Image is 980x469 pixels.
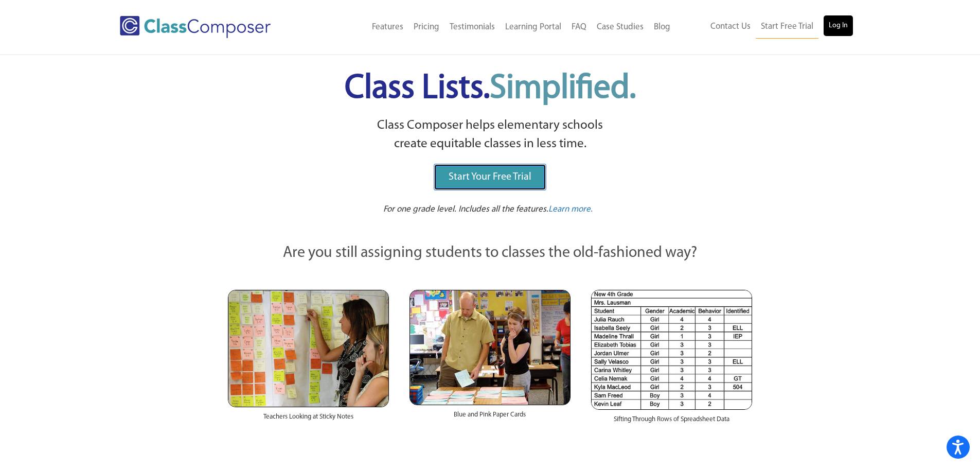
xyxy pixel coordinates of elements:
a: Pricing [408,16,444,39]
a: Learning Portal [500,16,566,39]
img: Blue and Pink Paper Cards [409,290,571,405]
a: Features [367,16,408,39]
a: Learn more. [548,203,593,216]
nav: Header Menu [675,15,853,39]
a: Contact Us [705,15,756,38]
img: Teachers Looking at Sticky Notes [228,290,389,407]
span: For one grade level. Includes all the features. [383,205,548,214]
div: Teachers Looking at Sticky Notes [228,407,389,432]
div: Sifting Through Rows of Spreadsheet Data [591,410,752,435]
img: Spreadsheets [591,290,752,410]
a: Start Free Trial [756,15,818,39]
div: Blue and Pink Paper Cards [409,405,571,430]
span: Learn more. [548,205,593,214]
nav: Header Menu [313,16,675,39]
p: Class Composer helps elementary schools create equitable classes in less time. [226,116,754,154]
img: Class Composer [120,16,271,38]
a: Start Your Free Trial [434,164,546,190]
span: Class Lists. [345,72,636,106]
span: Simplified. [490,72,636,106]
a: Case Studies [592,16,649,39]
span: Start Your Free Trial [449,172,531,182]
a: FAQ [566,16,592,39]
a: Log In [824,15,853,36]
p: Are you still assigning students to classes the old-fashioned way? [228,242,753,265]
a: Testimonials [444,16,500,39]
a: Blog [649,16,675,39]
